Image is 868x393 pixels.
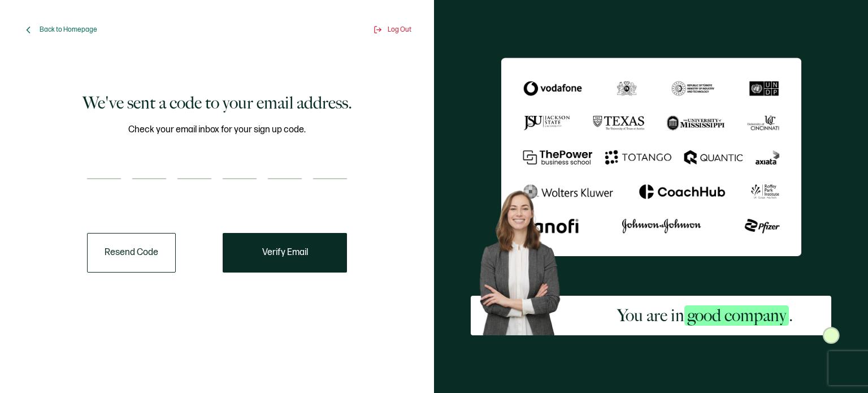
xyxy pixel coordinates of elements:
[501,58,801,256] img: Sertifier We've sent a code to your email address.
[617,304,793,327] h2: You are in .
[823,327,840,344] img: Sertifier Signup
[83,92,352,114] h1: We've sent a code to your email address.
[40,25,97,34] span: Back to Homepage
[87,233,176,273] button: Resend Code
[388,25,411,34] span: Log Out
[684,305,789,326] span: good company
[128,123,306,137] span: Check your email inbox for your sign up code.
[262,248,308,257] span: Verify Email
[471,183,579,335] img: Sertifier Signup - You are in <span class="strong-h">good company</span>. Hero
[223,233,347,273] button: Verify Email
